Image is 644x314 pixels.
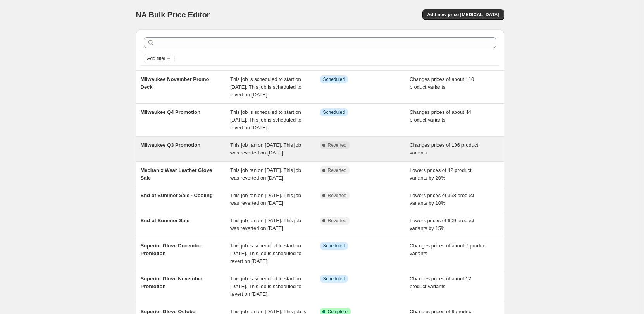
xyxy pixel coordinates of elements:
span: This job ran on [DATE]. This job was reverted on [DATE]. [230,218,301,231]
span: Scheduled [323,76,345,82]
span: Superior Glove December Promotion [141,243,203,256]
span: NA Bulk Price Editor [136,10,210,19]
span: Milwaukee Q4 Promotion [141,109,201,115]
span: Milwaukee November Promo Deck [141,76,209,90]
button: Add filter [144,54,175,63]
span: This job is scheduled to start on [DATE]. This job is scheduled to revert on [DATE]. [230,109,301,130]
span: Add new price [MEDICAL_DATA] [427,12,499,18]
span: End of Summer Sale [141,218,189,223]
span: This job ran on [DATE]. This job was reverted on [DATE]. [230,142,301,156]
span: This job is scheduled to start on [DATE]. This job is scheduled to revert on [DATE]. [230,76,301,98]
span: Milwaukee Q3 Promotion [141,142,201,148]
span: Scheduled [323,276,345,282]
span: Reverted [328,218,347,224]
span: Add filter [147,55,165,62]
span: Changes prices of about 110 product variants [410,76,474,90]
span: This job is scheduled to start on [DATE]. This job is scheduled to revert on [DATE]. [230,243,301,264]
span: This job ran on [DATE]. This job was reverted on [DATE]. [230,167,301,181]
span: This job ran on [DATE]. This job was reverted on [DATE]. [230,192,301,206]
span: This job is scheduled to start on [DATE]. This job is scheduled to revert on [DATE]. [230,276,301,297]
span: Superior Glove November Promotion [141,276,203,289]
span: Reverted [328,142,347,148]
button: Add new price [MEDICAL_DATA] [422,9,504,20]
span: Reverted [328,167,347,173]
span: Scheduled [323,243,345,249]
span: Changes prices of 106 product variants [410,142,478,156]
span: Changes prices of about 12 product variants [410,276,471,289]
span: Changes prices of about 44 product variants [410,109,471,123]
span: Changes prices of about 7 product variants [410,243,487,256]
span: End of Summer Sale - Cooling [141,192,213,198]
span: Scheduled [323,109,345,115]
span: Mechanix Wear Leather Glove Sale [141,167,212,181]
span: Lowers prices of 368 product variants by 10% [410,192,474,206]
span: Lowers prices of 42 product variants by 20% [410,167,472,181]
span: Lowers prices of 609 product variants by 15% [410,218,474,231]
span: Reverted [328,192,347,199]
